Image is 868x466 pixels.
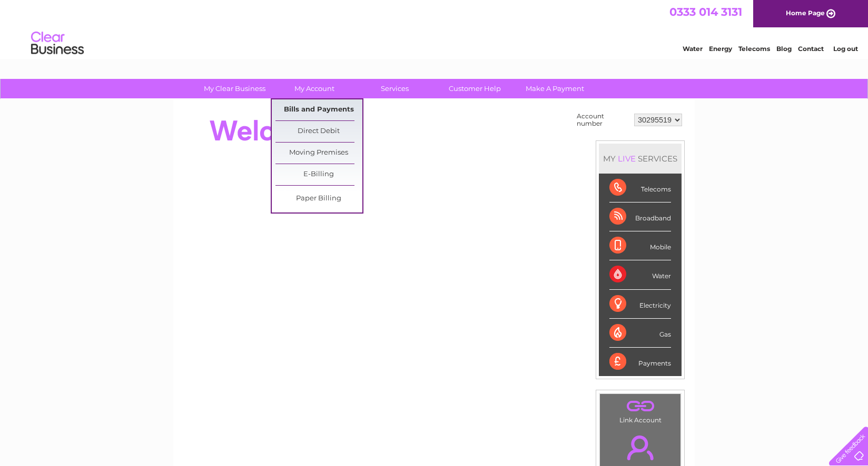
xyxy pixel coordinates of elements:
[609,231,671,260] div: Mobile
[609,202,671,231] div: Broadband
[275,121,362,142] a: Direct Debit
[683,45,703,53] a: Water
[609,290,671,319] div: Electricity
[609,348,671,376] div: Payments
[738,45,770,53] a: Telecoms
[574,110,632,130] td: Account number
[603,397,678,415] a: .
[351,79,438,98] a: Services
[603,429,678,466] a: .
[798,45,824,53] a: Contact
[616,154,638,164] div: LIVE
[191,79,278,98] a: My Clear Business
[609,319,671,348] div: Gas
[709,45,732,53] a: Energy
[833,45,858,53] a: Log out
[186,6,684,51] div: Clear Business is a trading name of Verastar Limited (registered in [GEOGRAPHIC_DATA] No. 3667643...
[599,144,682,174] div: MY SERVICES
[669,5,742,18] a: 0333 014 3131
[31,27,84,59] img: logo.png
[271,79,358,98] a: My Account
[275,143,362,164] a: Moving Premises
[599,393,681,427] td: Link Account
[431,79,518,98] a: Customer Help
[609,174,671,202] div: Telecoms
[609,260,671,289] div: Water
[776,45,792,53] a: Blog
[275,164,362,185] a: E-Billing
[275,99,362,120] a: Bills and Payments
[275,188,362,209] a: Paper Billing
[511,79,598,98] a: Make A Payment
